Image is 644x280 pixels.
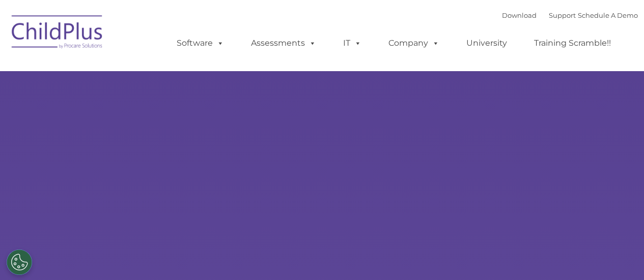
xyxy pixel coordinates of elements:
a: Training Scramble!! [524,33,621,53]
a: Download [502,11,537,19]
img: ChildPlus by Procare Solutions [7,8,108,59]
a: University [456,33,517,53]
a: Schedule A Demo [578,11,638,19]
a: Support [549,11,576,19]
a: Company [378,33,450,53]
a: IT [333,33,372,53]
a: Assessments [241,33,326,53]
font: | [502,11,638,19]
a: Software [166,33,234,53]
button: Cookies Settings [7,250,32,275]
